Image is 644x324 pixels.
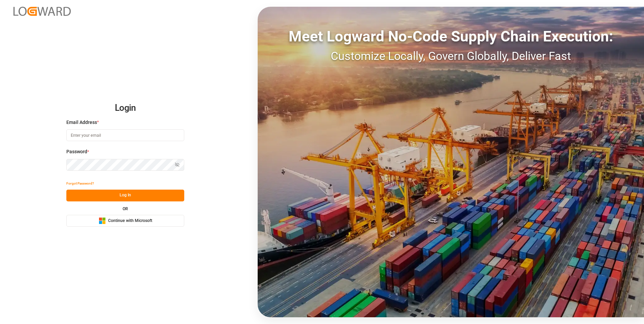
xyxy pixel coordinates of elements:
[258,47,644,65] div: Customize Locally, Govern Globally, Deliver Fast
[108,218,152,224] span: Continue with Microsoft
[66,215,184,227] button: Continue with Microsoft
[123,207,128,211] small: OR
[66,129,184,141] input: Enter your email
[66,119,97,126] span: Email Address
[258,25,644,47] div: Meet Logward No-Code Supply Chain Execution:
[66,97,184,119] h2: Login
[66,148,87,155] span: Password
[66,178,94,190] button: Forgot Password?
[66,190,184,201] button: Log In
[13,7,71,16] img: Logward_new_orange.png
